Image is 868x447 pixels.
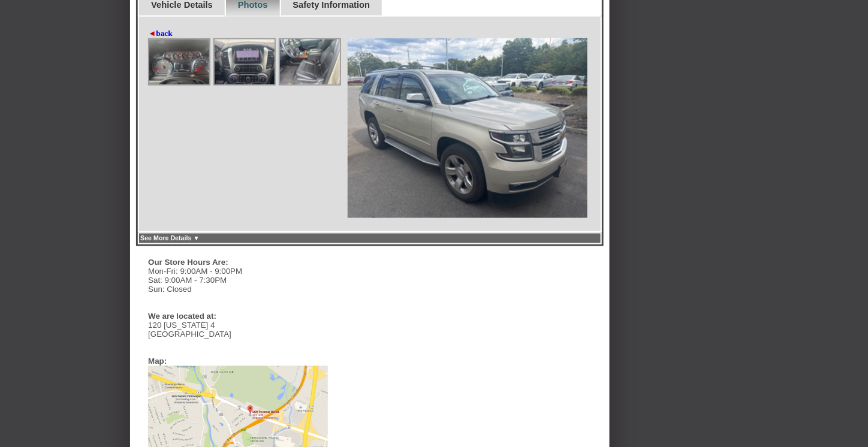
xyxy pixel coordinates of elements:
div: We are located at: [148,312,322,321]
img: Image.aspx [149,40,209,84]
span: ◄ [148,29,156,38]
img: Image.aspx [280,40,340,84]
img: Image.aspx [215,40,275,84]
div: 120 [US_STATE] 4 [GEOGRAPHIC_DATA] [148,321,328,339]
div: Our Store Hours Are: [148,258,322,267]
div: Mon-Fri: 9:00AM - 9:00PM Sat: 9:00AM - 7:30PM Sun: Closed [148,267,328,294]
a: See More Details ▼ [140,235,200,242]
div: Map: [148,357,167,366]
a: ◄back [148,29,173,38]
img: Image.aspx [348,38,587,218]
